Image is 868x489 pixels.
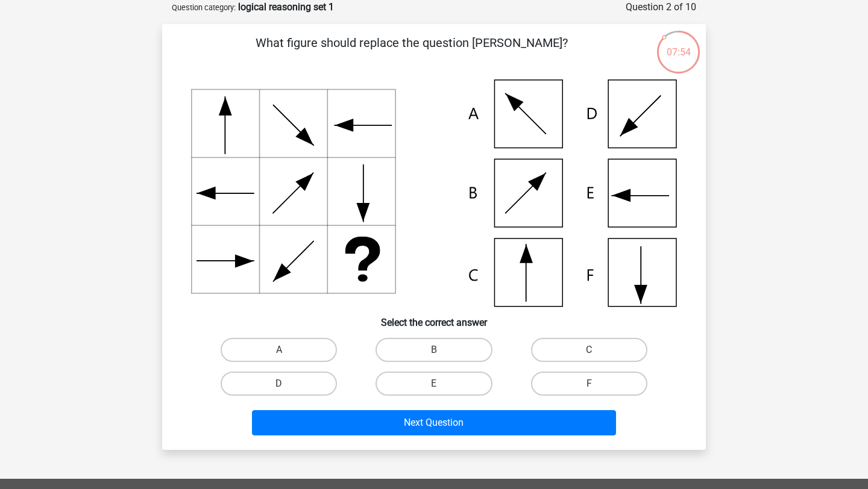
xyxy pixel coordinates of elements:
[172,3,236,12] small: Question category:
[531,338,647,362] label: C
[181,34,641,70] p: What figure should replace the question [PERSON_NAME]?
[656,30,701,60] div: 07:54
[181,307,687,328] h6: Select the correct answer
[376,338,492,362] label: B
[531,372,647,396] label: F
[376,372,492,396] label: E
[221,338,337,362] label: A
[221,372,337,396] label: D
[238,1,334,13] strong: logical reasoning set 1
[252,410,617,435] button: Next Question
